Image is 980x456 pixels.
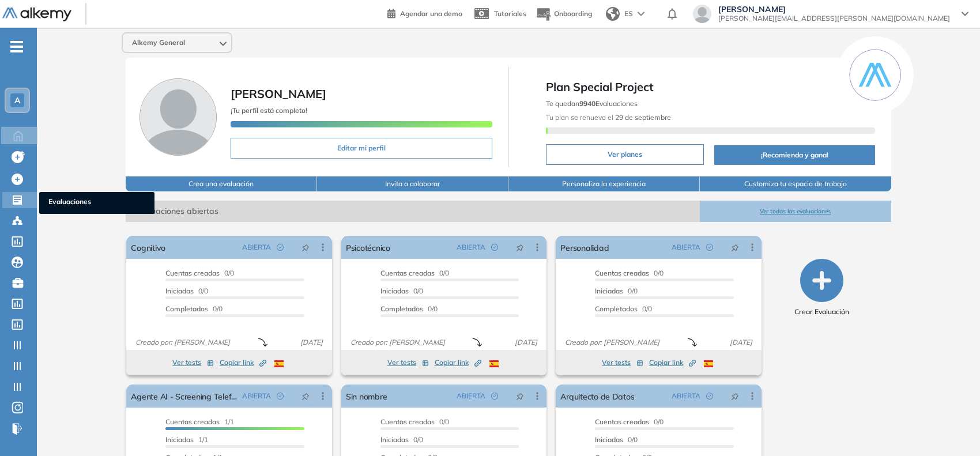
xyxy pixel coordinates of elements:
[293,387,318,405] button: pushpin
[672,391,700,401] span: ABIERTA
[346,236,390,259] a: Psicotécnico
[380,435,409,444] span: Iniciadas
[700,201,891,222] button: Ver todas las evaluaciones
[165,304,223,313] span: 0/0
[638,12,644,16] img: arrow
[274,360,284,367] img: ESP
[346,337,450,348] span: Creado por: [PERSON_NAME]
[131,385,238,408] a: Agente AI - Screening Telefónico
[560,236,609,259] a: Personalidad
[595,269,664,277] span: 0/0
[380,269,449,277] span: 0/0
[595,304,652,313] span: 0/0
[560,337,664,348] span: Creado por: [PERSON_NAME]
[700,176,891,191] button: Customiza tu espacio de trabajo
[242,391,271,401] span: ABIERTA
[507,238,533,257] button: pushpin
[731,243,739,252] span: pushpin
[165,287,194,295] span: Iniciadas
[516,391,524,401] span: pushpin
[301,243,310,252] span: pushpin
[220,356,266,370] button: Copiar link
[131,236,165,259] a: Cognitivo
[725,337,757,348] span: [DATE]
[516,243,524,252] span: pushpin
[380,269,435,277] span: Cuentas creadas
[595,269,649,277] span: Cuentas creadas
[277,244,284,251] span: check-circle
[387,356,429,370] button: Ver tests
[231,86,326,101] span: [PERSON_NAME]
[595,287,638,295] span: 0/0
[718,5,950,14] span: [PERSON_NAME]
[14,96,20,105] span: A
[126,201,699,222] span: Evaluaciones abiertas
[165,435,194,444] span: Iniciadas
[380,287,423,295] span: 0/0
[400,9,462,18] span: Agendar una demo
[649,356,696,370] button: Copiar link
[722,238,748,257] button: pushpin
[293,238,318,257] button: pushpin
[624,9,633,19] span: ES
[718,14,950,23] span: [PERSON_NAME][EMAIL_ADDRESS][PERSON_NAME][DOMAIN_NAME]
[380,417,449,426] span: 0/0
[595,304,638,313] span: Completados
[672,242,700,253] span: ABIERTA
[794,307,849,317] span: Crear Evaluación
[507,387,533,405] button: pushpin
[491,244,498,251] span: check-circle
[296,337,327,348] span: [DATE]
[126,176,317,191] button: Crea una evaluación
[380,304,423,313] span: Completados
[794,259,849,317] button: Crear Evaluación
[508,176,700,191] button: Personaliza la experiencia
[546,78,875,96] span: Plan Special Project
[165,269,234,277] span: 0/0
[48,197,145,209] span: Evaluaciones
[595,435,623,444] span: Iniciadas
[714,145,875,165] button: ¡Recomienda y gana!
[387,6,462,20] a: Agendar una demo
[595,417,664,426] span: 0/0
[704,360,713,367] img: ESP
[494,9,526,18] span: Tutoriales
[595,417,649,426] span: Cuentas creadas
[277,393,284,400] span: check-circle
[560,385,634,408] a: Arquitecto de Datos
[165,417,234,426] span: 1/1
[140,78,217,156] img: Foto de perfil
[380,287,409,295] span: Iniciadas
[317,176,508,191] button: Invita a colaborar
[491,393,498,400] span: check-circle
[220,357,266,368] span: Copiar link
[554,9,592,18] span: Onboarding
[132,38,185,47] span: Alkemy General
[165,417,220,426] span: Cuentas creadas
[165,287,208,295] span: 0/0
[10,46,23,48] i: -
[165,435,208,444] span: 1/1
[165,269,220,277] span: Cuentas creadas
[457,242,485,253] span: ABIERTA
[380,435,423,444] span: 0/0
[435,357,481,368] span: Copiar link
[722,387,748,405] button: pushpin
[579,99,595,108] b: 9940
[131,337,235,348] span: Creado por: [PERSON_NAME]
[546,99,638,108] span: Te quedan Evaluaciones
[301,391,310,401] span: pushpin
[435,356,481,370] button: Copiar link
[536,2,592,27] button: Onboarding
[546,144,704,165] button: Ver planes
[231,106,307,115] span: ¡Tu perfil está completo!
[346,385,387,408] a: Sin nombre
[242,242,271,253] span: ABIERTA
[731,391,739,401] span: pushpin
[165,304,208,313] span: Completados
[706,244,713,251] span: check-circle
[380,417,435,426] span: Cuentas creadas
[595,287,623,295] span: Iniciadas
[606,7,620,21] img: world
[489,360,499,367] img: ESP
